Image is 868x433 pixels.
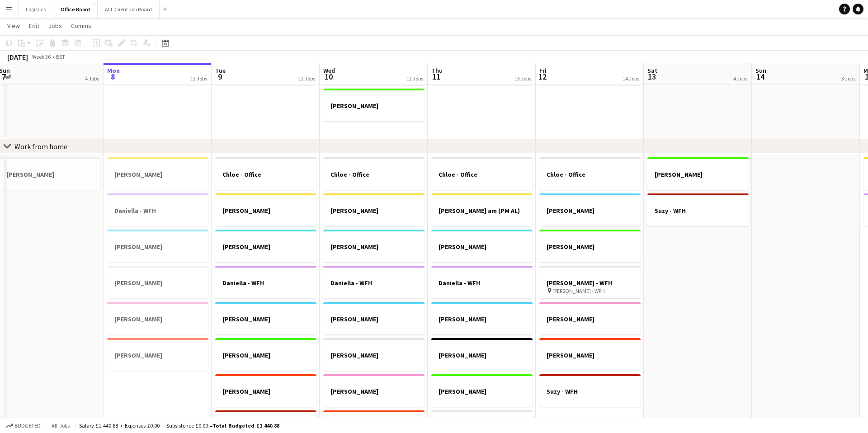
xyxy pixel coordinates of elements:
[67,20,95,32] a: Comms
[323,102,425,110] h3: [PERSON_NAME]
[539,315,641,323] h3: [PERSON_NAME]
[431,157,533,190] app-job-card: Chloe - Office
[106,71,120,82] span: 8
[323,170,425,179] h3: Chloe - Office
[323,243,425,251] h3: [PERSON_NAME]
[539,351,641,359] h3: [PERSON_NAME]
[323,230,425,262] div: [PERSON_NAME]
[431,66,443,75] span: Thu
[323,351,425,359] h3: [PERSON_NAME]
[539,302,641,334] div: [PERSON_NAME]
[539,230,641,262] app-job-card: [PERSON_NAME]
[215,315,316,323] h3: [PERSON_NAME]
[107,193,208,226] app-job-card: Daniella - WFH
[215,193,316,226] app-job-card: [PERSON_NAME]
[646,71,657,82] span: 13
[647,207,749,215] h3: Suzy - WFH
[539,193,641,226] app-job-card: [PERSON_NAME]
[431,266,533,298] app-job-card: Daniella - WFH
[431,351,533,359] h3: [PERSON_NAME]
[431,315,533,323] h3: [PERSON_NAME]
[215,387,316,395] h3: [PERSON_NAME]
[539,157,641,190] app-job-card: Chloe - Office
[53,0,98,18] button: Office Board
[215,207,316,215] h3: [PERSON_NAME]
[107,230,208,262] div: [PERSON_NAME]
[539,243,641,251] h3: [PERSON_NAME]
[107,351,208,359] h3: [PERSON_NAME]
[7,22,20,30] span: View
[323,207,425,215] h3: [PERSON_NAME]
[323,193,425,226] app-job-card: [PERSON_NAME]
[215,170,316,179] h3: Chloe - Office
[71,22,91,30] span: Comms
[514,75,531,82] div: 13 Jobs
[323,338,425,371] app-job-card: [PERSON_NAME]
[323,302,425,334] app-job-card: [PERSON_NAME]
[107,157,208,190] app-job-card: [PERSON_NAME]
[107,338,208,371] app-job-card: [PERSON_NAME]
[107,302,208,334] app-job-card: [PERSON_NAME]
[431,193,533,226] app-job-card: [PERSON_NAME] am (PM AL)
[215,302,316,334] div: [PERSON_NAME]
[539,279,641,287] h3: [PERSON_NAME] - WFH
[107,66,120,75] span: Mon
[323,279,425,287] h3: Daniella - WFH
[215,374,316,407] app-job-card: [PERSON_NAME]
[215,338,316,371] app-job-card: [PERSON_NAME]
[431,230,533,262] app-job-card: [PERSON_NAME]
[841,75,855,82] div: 3 Jobs
[552,287,605,294] span: [PERSON_NAME] - WFH
[56,53,65,60] div: BST
[215,351,316,359] h3: [PERSON_NAME]
[755,66,766,75] span: Sun
[215,230,316,262] app-job-card: [PERSON_NAME]
[323,66,335,75] span: Wed
[323,374,425,407] div: [PERSON_NAME]
[431,338,533,371] app-job-card: [PERSON_NAME]
[323,157,425,190] app-job-card: Chloe - Office
[538,71,547,82] span: 12
[431,279,533,287] h3: Daniella - WFH
[85,75,99,82] div: 4 Jobs
[107,266,208,298] app-job-card: [PERSON_NAME]
[539,338,641,371] app-job-card: [PERSON_NAME]
[539,207,641,215] h3: [PERSON_NAME]
[733,75,747,82] div: 4 Jobs
[19,0,53,18] button: Logistics
[431,170,533,179] h3: Chloe - Office
[539,66,547,75] span: Fri
[539,374,641,407] app-job-card: Suzy - WFH
[431,374,533,407] app-job-card: [PERSON_NAME]
[14,142,67,151] div: Work from home
[212,422,279,429] span: Total Budgeted £1 440.88
[7,52,28,61] div: [DATE]
[45,20,66,32] a: Jobs
[431,302,533,334] app-job-card: [PERSON_NAME]
[323,315,425,323] h3: [PERSON_NAME]
[539,266,641,298] div: [PERSON_NAME] - WFH [PERSON_NAME] - WFH
[215,157,316,190] div: Chloe - Office
[647,66,657,75] span: Sat
[4,20,24,32] a: View
[647,193,749,226] app-job-card: Suzy - WFH
[430,71,443,82] span: 11
[30,53,52,60] span: Week 36
[647,170,749,179] h3: [PERSON_NAME]
[323,266,425,298] div: Daniella - WFH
